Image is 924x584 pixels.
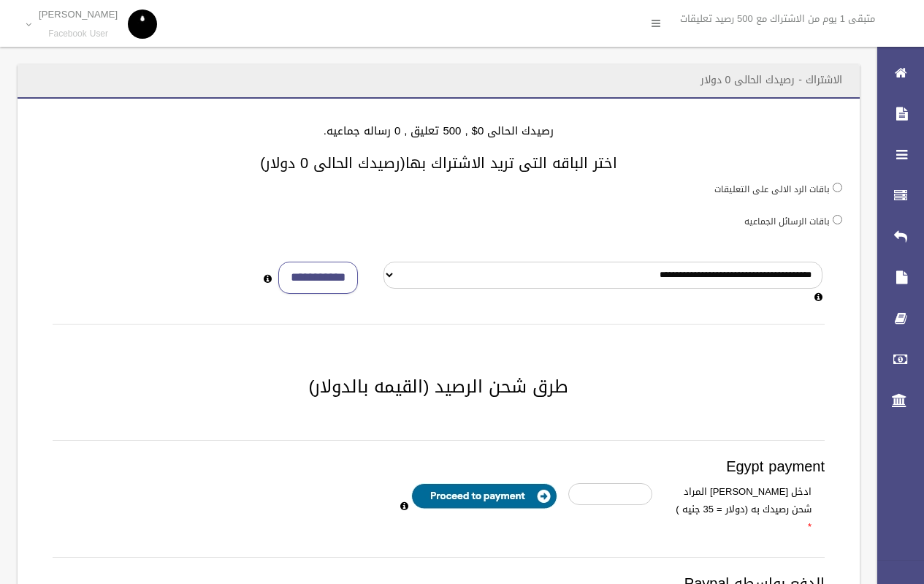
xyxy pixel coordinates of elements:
[35,125,842,137] h4: رصيدك الحالى 0$ , 500 تعليق , 0 رساله جماعيه.
[683,66,860,94] header: الاشتراك - رصيدك الحالى 0 دولار
[39,29,118,39] small: Facebook User
[39,9,118,20] p: [PERSON_NAME]
[35,155,842,171] h3: اختر الباقه التى تريد الاشتراك بها(رصيدك الحالى 0 دولار)
[663,483,822,536] label: ادخل [PERSON_NAME] المراد شحن رصيدك به (دولار = 35 جنيه )
[714,181,830,197] label: باقات الرد الالى على التعليقات
[35,377,842,396] h2: طرق شحن الرصيد (القيمه بالدولار)
[53,458,825,474] h3: Egypt payment
[744,213,830,230] label: باقات الرسائل الجماعيه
